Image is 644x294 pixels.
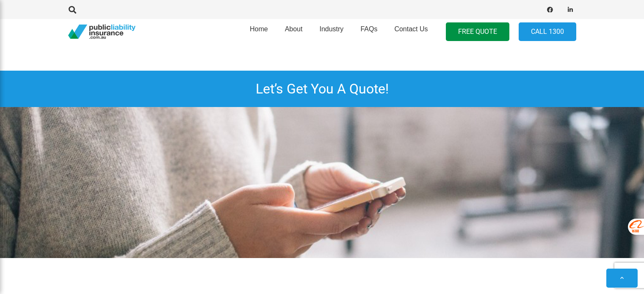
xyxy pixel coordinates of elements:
a: FAQs [352,16,386,47]
a: Search [64,6,81,14]
a: Facebook [544,4,556,16]
a: Contact Us [386,16,436,47]
span: Home [250,25,268,33]
a: Back to top [606,269,638,288]
a: Home [241,16,276,47]
span: Contact Us [394,25,428,33]
a: pli_logotransparent [68,25,135,39]
a: LinkedIn [564,4,576,16]
span: About [285,25,303,33]
a: Industry [311,16,352,47]
span: FAQs [360,25,377,33]
a: About [276,16,311,47]
a: FREE QUOTE [446,22,509,41]
span: Industry [319,25,343,33]
a: Call 1300 [519,22,576,41]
